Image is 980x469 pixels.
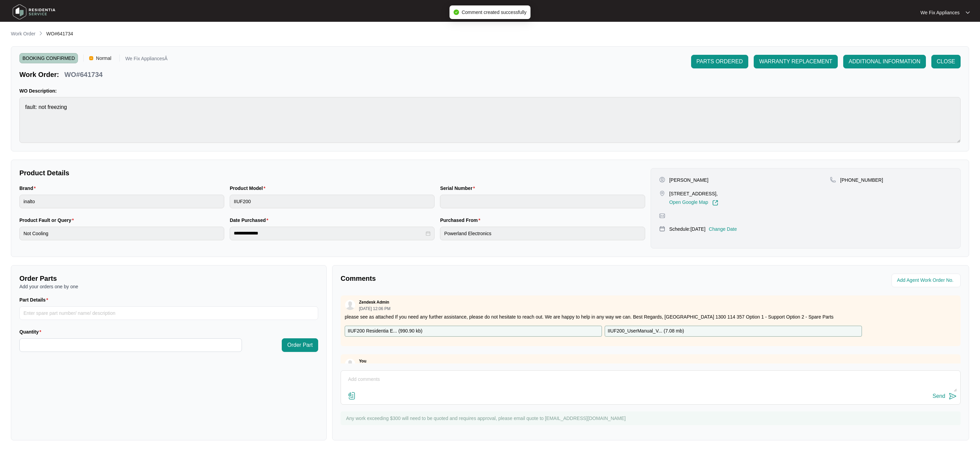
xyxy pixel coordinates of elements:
label: Serial Number [440,185,477,192]
span: Order Part [287,341,313,349]
img: file-attachment-doc.svg [348,392,356,400]
label: Date Purchased [230,217,271,224]
p: You [359,358,366,364]
span: PARTS ORDERED [697,58,743,66]
button: Order Part [282,338,318,352]
label: Purchased From [440,217,483,224]
p: Work Order: [19,70,59,79]
label: Product Fault or Query [19,217,77,224]
span: check-circle [454,10,459,15]
label: Brand [19,185,38,192]
p: Change Date [709,226,737,232]
p: Product Details [19,168,645,178]
p: [DATE] 12:06 PM [359,307,390,311]
a: Work Order [10,30,37,38]
span: Comment created successfully [462,10,527,15]
img: residentia service logo [10,2,58,22]
img: user.svg [345,359,355,369]
span: WO#641734 [46,31,73,36]
p: We Fix AppliancesÂ [125,56,167,63]
p: [PERSON_NAME] [669,177,708,183]
input: Product Fault or Query [19,227,224,240]
input: Brand [19,195,224,208]
span: ADDITIONAL INFORMATION [849,58,920,66]
img: send-icon.svg [949,392,957,400]
p: please see as attached If you need any further assistance, please do not hesitate to reach out. W... [345,313,957,320]
span: CLOSE [937,58,955,66]
p: Order Parts [19,274,318,283]
p: WO#641734 [64,70,102,79]
p: WO Description: [19,87,961,94]
p: Any work exceeding $300 will need to be quoted and requires approval, please email quote to [EMAI... [346,415,957,422]
p: [PHONE_NUMBER] [840,177,883,183]
img: Vercel Logo [89,56,93,60]
input: Part Details [19,306,318,320]
span: BOOKING CONFIRMED [19,53,78,63]
p: Schedule: [DATE] [669,226,705,232]
p: [STREET_ADDRESS], [669,190,718,197]
p: IIUF200 Residentia E... ( 990.90 kb ) [348,327,422,335]
button: WARRANTY REPLACEMENT [754,55,838,68]
input: Product Model [230,195,435,208]
div: Send [933,393,945,399]
img: map-pin [659,226,665,232]
button: ADDITIONAL INFORMATION [843,55,926,68]
img: user.svg [345,300,355,310]
label: Quantity [19,328,44,335]
input: Add Agent Work Order No. [897,276,957,285]
p: IIUF200_UserManual_V... ( 7.08 mb ) [608,327,684,335]
img: Link-External [712,200,718,206]
input: Quantity [20,339,242,352]
textarea: fault: not freezing [19,97,961,143]
img: chevron-right [38,31,44,36]
input: Purchased From [440,227,645,240]
img: map-pin [659,213,665,219]
p: Add your orders one by one [19,283,318,290]
button: PARTS ORDERED [691,55,748,68]
p: We Fix Appliances [920,9,960,16]
button: CLOSE [931,55,961,68]
span: Normal [93,53,114,63]
p: Work Order [11,30,35,37]
input: Serial Number [440,195,645,208]
input: Date Purchased [234,230,424,237]
span: WARRANTY REPLACEMENT [759,58,832,66]
p: Comments [341,274,646,283]
label: Product Model [230,185,268,192]
label: Part Details [19,296,51,303]
img: map-pin [659,190,665,196]
p: Zendesk Admin [359,300,389,305]
a: Open Google Map [669,200,718,206]
button: Send [933,392,957,401]
img: dropdown arrow [966,11,970,14]
img: user-pin [659,177,665,183]
img: map-pin [830,177,836,183]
